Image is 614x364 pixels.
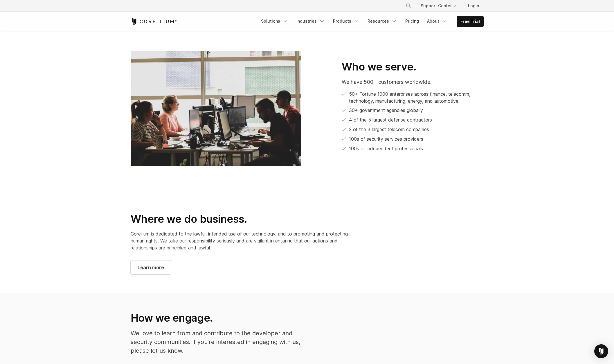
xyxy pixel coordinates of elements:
[463,1,484,11] a: Login
[131,260,171,274] a: Learn more
[416,1,461,11] a: Support Center
[342,116,484,124] li: 4 of the 5 largest defense contractors
[342,60,484,73] h2: Who we serve.
[131,329,301,355] p: We love to learn from and contribute to the developer and security communities. If you're interes...
[342,78,484,86] p: We have 500+ customers worldwide.
[258,16,292,26] a: Solutions
[342,135,484,143] li: 100s of security services providers
[457,16,483,27] a: Free Trial
[342,145,484,152] li: 100s of independent professionals
[424,16,451,26] a: About
[342,126,484,133] li: 2 of the 3 largest telecom companies
[342,107,484,114] li: 30+ government agencies globally
[329,16,363,26] a: Products
[131,51,301,166] img: CORE_Customers-Worldwide
[293,16,328,26] a: Industries
[594,344,608,358] div: Open Intercom Messenger
[258,16,484,27] div: Navigation Menu
[138,264,164,271] span: Learn more
[402,16,422,26] a: Pricing
[342,90,484,104] li: 50+ Fortune 1000 enterprises across finance, telecomm, technology, manufacturing, energy, and aut...
[131,312,301,324] h2: How we engage.
[131,213,363,226] h2: Where we do business.
[399,1,484,11] div: Navigation Menu
[364,16,401,26] a: Resources
[131,231,348,251] span: Corellium is dedicated to the lawful, intended use of our technology, and to promoting and protec...
[403,1,414,11] button: Search
[131,18,177,25] a: Corellium Home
